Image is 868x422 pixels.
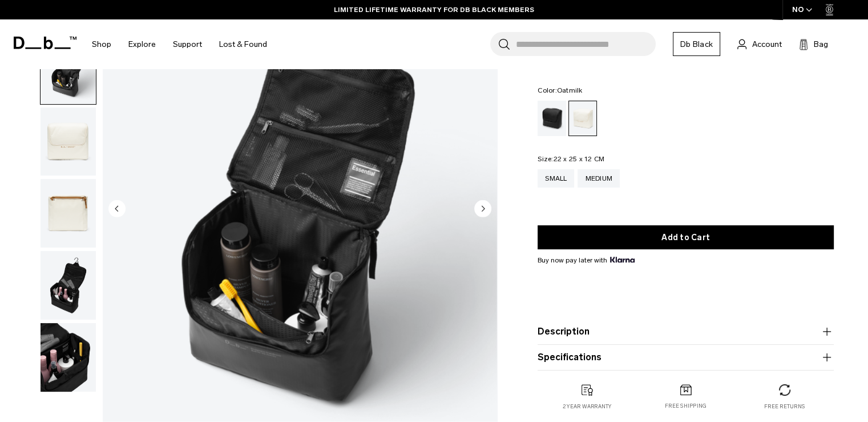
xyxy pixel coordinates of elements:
a: Shop [92,24,111,65]
span: Bag [814,38,828,50]
a: Account [737,37,782,51]
a: Db Black [673,32,720,56]
span: Oatmilk [557,86,583,94]
span: 22 x 25 x 12 CM [553,155,604,163]
img: Essential Washbag M Oatmilk [41,35,96,104]
span: Buy now pay later with [538,255,635,265]
img: Essential Washbag M Oatmilk [41,179,96,248]
img: Essential Washbag M Oatmilk [41,323,96,392]
legend: Size: [538,156,604,162]
button: Bag [799,37,828,51]
a: Oatmilk [568,101,597,136]
nav: Main Navigation [83,19,276,69]
a: Small [538,169,574,188]
p: Free returns [764,403,805,411]
img: Essential Washbag M Oatmilk [41,251,96,320]
a: Medium [578,169,620,188]
a: Black Out [538,101,566,136]
button: Essential Washbag M Oatmilk [40,250,96,320]
a: Lost & Found [219,24,267,65]
img: Essential Washbag M Oatmilk [41,108,96,176]
button: Previous slide [108,200,126,219]
p: 2 year warranty [563,403,612,411]
button: Add to Cart [538,225,834,249]
button: Essential Washbag M Oatmilk [40,107,96,177]
a: Support [173,24,202,65]
button: Next slide [474,200,491,219]
legend: Color: [538,87,582,94]
button: Essential Washbag M Oatmilk [40,178,96,248]
a: Explore [128,24,156,65]
button: Specifications [538,351,834,364]
a: LIMITED LIFETIME WARRANTY FOR DB BLACK MEMBERS [334,5,534,15]
p: Free shipping [665,402,706,410]
button: Essential Washbag M Oatmilk [40,35,96,105]
button: Essential Washbag M Oatmilk [40,323,96,392]
img: {"height" => 20, "alt" => "Klarna"} [610,257,635,262]
span: Account [752,38,782,50]
button: Description [538,325,834,339]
